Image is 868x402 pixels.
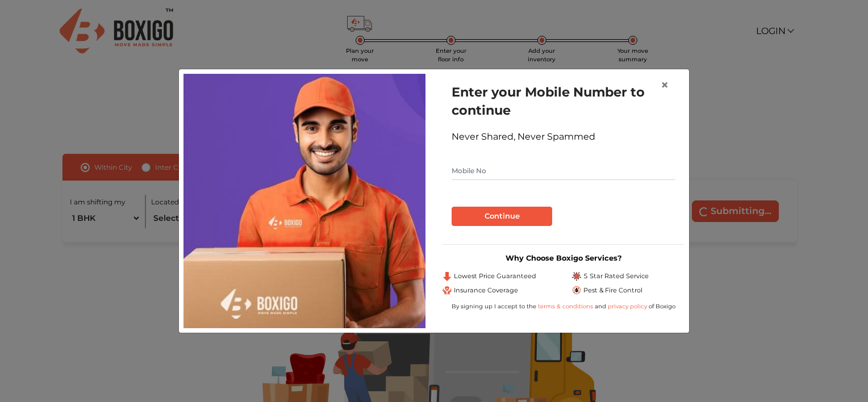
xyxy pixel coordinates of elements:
button: Close [652,69,678,101]
span: Pest & Fire Control [583,286,642,295]
h3: Why Choose Boxigo Services? [443,254,685,262]
a: privacy policy [606,303,649,310]
h1: Enter your Mobile Number to continue [452,83,675,119]
a: terms & conditions [538,303,595,310]
div: By signing up I accept to the and of Boxigo [443,302,685,311]
span: Lowest Price Guaranteed [454,271,536,281]
div: Never Shared, Never Spammed [452,130,675,144]
span: × [661,77,669,93]
input: Mobile No [452,162,675,180]
button: Continue [452,207,552,226]
span: 5 Star Rated Service [583,271,649,281]
span: Insurance Coverage [454,286,518,295]
img: relocation-img [183,74,425,328]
